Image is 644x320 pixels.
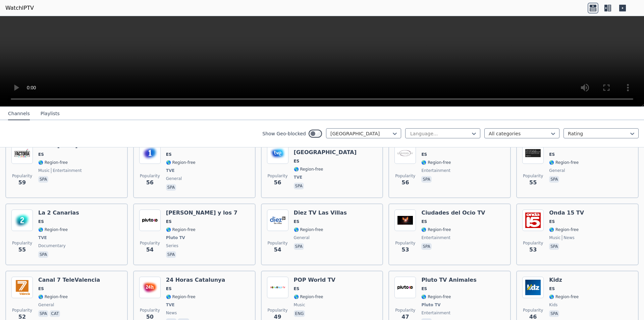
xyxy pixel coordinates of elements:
[549,277,579,283] h6: Kidz
[401,179,409,187] span: 56
[38,294,68,300] span: 🌎 Region-free
[549,310,559,317] p: spa
[267,142,288,164] img: TVE Internacional Asia-Oceania
[166,243,178,248] span: series
[8,107,30,120] button: Channels
[146,179,154,187] span: 56
[294,227,323,232] span: 🌎 Region-free
[294,210,347,216] h6: Diez TV Las Villas
[166,286,172,291] span: ES
[38,152,44,157] span: ES
[529,179,537,187] span: 55
[274,246,281,254] span: 54
[166,219,172,224] span: ES
[166,184,176,191] p: spa
[140,173,160,179] span: Popularity
[549,302,557,308] span: kids
[50,310,60,317] p: cat
[294,243,304,250] p: spa
[166,168,175,173] span: TVE
[421,227,451,232] span: 🌎 Region-free
[294,175,303,180] span: TVE
[51,168,82,173] span: entertainment
[421,277,476,283] h6: Pluto TV Animales
[166,277,225,283] h6: 24 Horas Catalunya
[522,277,544,298] img: Kidz
[139,277,161,298] img: 24 Horas Catalunya
[421,243,431,250] p: spa
[294,277,335,283] h6: POP World TV
[38,210,79,216] h6: La 2 Canarias
[166,302,175,308] span: TVE
[268,240,288,246] span: Popularity
[139,210,161,231] img: Ana y los 7
[38,160,68,165] span: 🌎 Region-free
[11,277,33,298] img: Canal 7 TeleValencia
[274,179,281,187] span: 56
[166,210,237,216] h6: [PERSON_NAME] y los 7
[166,294,196,300] span: 🌎 Region-free
[523,308,543,313] span: Popularity
[294,183,304,189] p: spa
[12,308,32,313] span: Popularity
[12,173,32,179] span: Popularity
[166,160,196,165] span: 🌎 Region-free
[522,142,544,164] img: Canal Sur 2
[166,152,172,157] span: ES
[262,130,306,137] label: Show Geo-blocked
[5,4,34,12] a: WatchIPTV
[166,310,177,316] span: news
[268,173,288,179] span: Popularity
[394,210,416,231] img: Ciudades del Ocio TV
[18,246,26,254] span: 55
[421,210,485,216] h6: Ciudades del Ocio TV
[38,310,48,317] p: spa
[549,152,555,157] span: ES
[38,277,100,283] h6: Canal 7 TeleValencia
[18,179,26,187] span: 59
[549,210,584,216] h6: Onda 15 TV
[523,240,543,246] span: Popularity
[38,286,44,291] span: ES
[38,176,48,183] p: spa
[166,235,185,240] span: Pluto TV
[294,167,323,172] span: 🌎 Region-free
[549,168,565,173] span: general
[523,173,543,179] span: Popularity
[294,310,305,317] p: eng
[421,160,451,165] span: 🌎 Region-free
[421,310,450,316] span: entertainment
[38,219,44,224] span: ES
[267,277,288,298] img: POP World TV
[421,302,440,308] span: Pluto TV
[12,240,32,246] span: Popularity
[41,107,60,120] button: Playlists
[395,173,415,179] span: Popularity
[522,210,544,231] img: Onda 15 TV
[421,168,450,173] span: entertainment
[139,142,161,164] img: La 1 Canarias
[421,152,427,157] span: ES
[395,308,415,313] span: Popularity
[549,294,579,300] span: 🌎 Region-free
[11,142,33,164] img: Radio Carnaval TV
[549,243,559,250] p: spa
[38,235,47,240] span: TVE
[421,176,431,183] p: spa
[421,219,427,224] span: ES
[294,302,305,308] span: music
[421,294,451,300] span: 🌎 Region-free
[38,251,48,258] p: spa
[421,286,427,291] span: ES
[294,235,310,240] span: general
[394,142,416,164] img: Univers TV
[421,235,450,240] span: entertainment
[294,142,377,156] h6: TVE Internacional Asia-[GEOGRAPHIC_DATA]
[562,235,574,240] span: news
[401,246,409,254] span: 53
[38,227,68,232] span: 🌎 Region-free
[294,158,300,164] span: ES
[394,277,416,298] img: Pluto TV Animales
[166,227,196,232] span: 🌎 Region-free
[395,240,415,246] span: Popularity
